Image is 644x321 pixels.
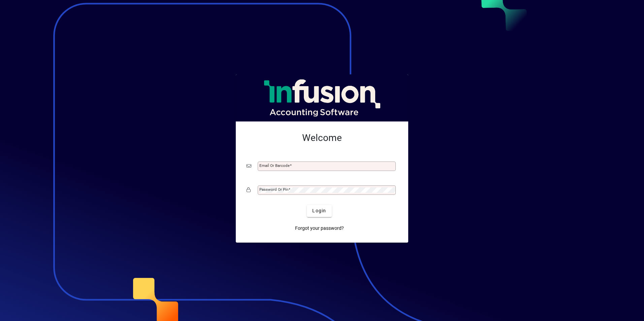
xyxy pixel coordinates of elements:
[295,225,344,232] span: Forgot your password?
[312,207,326,214] span: Login
[292,222,347,235] a: Forgot your password?
[259,187,288,192] mat-label: Password or Pin
[307,205,331,217] button: Login
[259,163,290,168] mat-label: Email or Barcode
[247,132,397,144] h2: Welcome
